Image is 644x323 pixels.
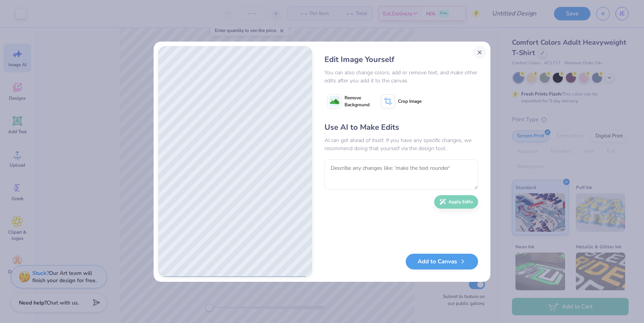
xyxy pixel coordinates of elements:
button: Crop Image [378,92,426,111]
button: Remove Background [325,92,373,111]
button: Add to Canvas [406,254,478,269]
div: Edit Image Yourself [325,54,478,65]
button: Close [473,46,486,59]
div: You can also change colors, add or remove text, and make other edits after you add it to the canvas. [325,69,478,85]
span: Crop Image [398,98,422,105]
div: Use AI to Make Edits [325,122,478,133]
div: AI can get ahead of itself. If you have any specific changes, we recommend doing that yourself vi... [325,136,478,152]
span: Remove Background [345,94,370,108]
